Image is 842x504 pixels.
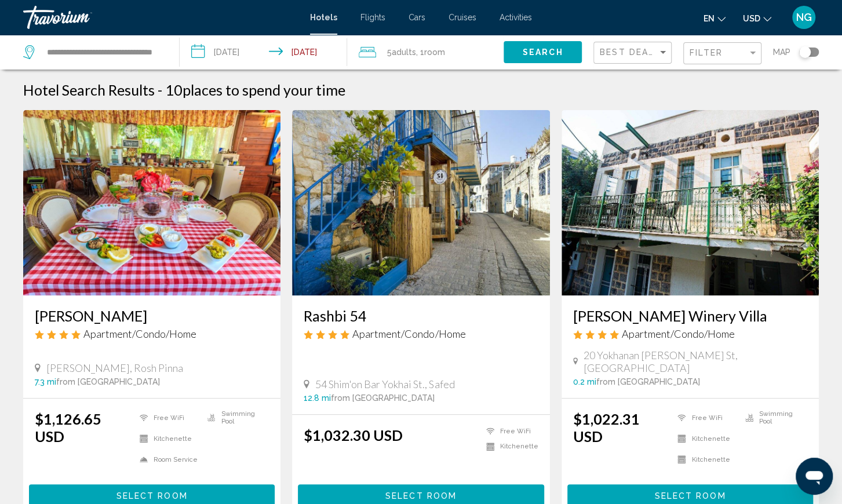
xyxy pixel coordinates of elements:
[116,491,188,500] span: Select Room
[347,35,504,70] button: Travelers: 5 adults, 0 children
[796,12,812,23] span: NG
[35,327,269,340] div: 4 star Apartment
[654,491,726,500] span: Select Room
[704,10,726,27] button: Change language
[134,452,202,467] li: Room Service
[134,410,202,425] li: Free WiFi
[391,48,415,57] span: Adults
[202,410,269,425] li: Swimming Pool
[567,487,813,500] a: Select Room
[480,442,538,452] li: Kitchenette
[385,491,457,500] span: Select Room
[449,13,476,22] a: Cruises
[683,42,761,65] button: Filter
[704,14,715,23] span: en
[56,377,160,386] span: from [GEOGRAPHIC_DATA]
[360,13,385,22] a: Flights
[562,110,819,295] img: Hotel image
[573,377,596,386] span: 0.2 mi
[672,410,739,425] li: Free WiFi
[600,48,668,58] mat-select: Sort by
[35,307,269,324] a: [PERSON_NAME]
[315,378,454,390] span: 54 Shim'on Bar Yokhai St., Safed
[424,48,444,57] span: Room
[83,327,196,340] span: Apartment/Condo/Home
[672,431,739,446] li: Kitchenette
[573,307,807,324] a: [PERSON_NAME] Winery Villa
[29,487,275,500] a: Select Room
[573,327,807,340] div: 4 star Apartment
[134,431,202,446] li: Kitchenette
[180,35,348,70] button: Check-in date: Sep 12, 2025 Check-out date: Sep 14, 2025
[743,14,760,23] span: USD
[504,41,582,63] button: Search
[387,44,415,60] span: 5
[331,393,435,403] span: from [GEOGRAPHIC_DATA]
[622,327,735,340] span: Apartment/Condo/Home
[292,110,549,295] img: Hotel image
[600,48,661,57] span: Best Deals
[596,377,700,386] span: from [GEOGRAPHIC_DATA]
[789,5,819,30] button: User Menu
[672,452,739,467] li: Kitchenette
[796,458,833,495] iframe: Button to launch messaging window
[23,6,298,29] a: Travorium
[158,81,162,98] span: -
[298,487,544,500] a: Select Room
[304,426,403,444] ins: $1,032.30 USD
[35,410,101,445] ins: $1,126.65 USD
[573,410,640,445] ins: $1,022.31 USD
[790,47,819,57] button: Toggle map
[773,44,790,60] span: Map
[183,81,345,98] span: places to spend your time
[165,81,345,98] h2: 10
[310,13,337,22] a: Hotels
[584,349,807,374] span: 20 Yokhanan [PERSON_NAME] St, [GEOGRAPHIC_DATA]
[304,327,538,340] div: 4 star Apartment
[46,361,183,374] span: [PERSON_NAME], Rosh Pinna
[480,426,538,436] li: Free WiFi
[739,410,807,425] li: Swimming Pool
[690,48,723,57] span: Filter
[500,13,532,22] a: Activities
[23,81,155,98] h1: Hotel Search Results
[415,44,444,60] span: , 1
[523,48,563,57] span: Search
[23,110,280,295] img: Hotel image
[304,307,538,324] a: Rashbi 54
[409,13,425,22] a: Cars
[352,327,465,340] span: Apartment/Condo/Home
[743,10,771,27] button: Change currency
[304,393,331,403] span: 12.8 mi
[35,377,56,386] span: 7.3 mi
